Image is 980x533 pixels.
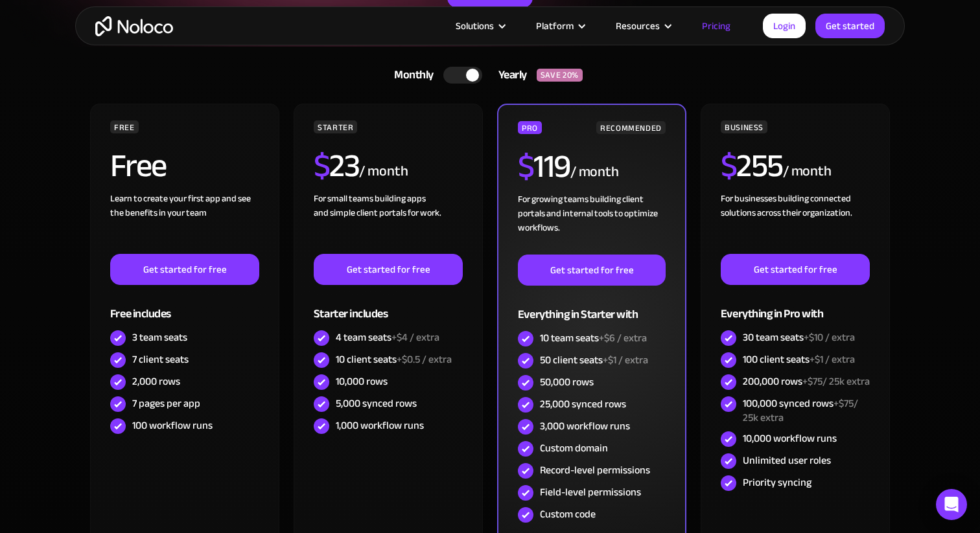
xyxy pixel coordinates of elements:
div: FREE [110,120,139,133]
div: BUSINESS [721,120,767,133]
span: +$1 / extra [810,350,855,369]
div: Unlimited user roles [743,453,831,468]
span: $ [518,136,534,197]
div: Yearly [482,65,537,85]
div: SAVE 20% [537,69,583,82]
a: Get started [815,14,885,38]
div: 10 client seats [336,352,452,367]
div: 200,000 rows [743,374,870,389]
a: Pricing [686,17,747,34]
div: Solutions [456,17,494,34]
div: Learn to create your first app and see the benefits in your team ‍ [110,192,259,254]
h2: 23 [314,150,360,182]
div: 7 pages per app [132,396,200,411]
div: Field-level permissions [540,485,641,499]
a: Login [763,14,806,38]
div: RECOMMENDED [596,121,666,134]
div: 50 client seats [540,353,648,367]
div: 3,000 workflow runs [540,419,630,433]
h2: 119 [518,150,570,183]
a: Get started for free [314,254,463,285]
div: 5,000 synced rows [336,396,417,411]
div: 10,000 rows [336,374,388,389]
div: Custom code [540,507,596,521]
h2: 255 [721,150,783,182]
span: +$0.5 / extra [397,350,452,369]
div: / month [783,161,832,182]
div: 10 team seats [540,331,647,345]
div: 7 client seats [132,352,189,367]
span: $ [721,135,737,196]
div: STARTER [314,120,357,133]
div: Priority syncing [743,475,811,490]
div: Record-level permissions [540,463,650,477]
div: PRO [518,121,542,134]
span: +$75/ 25k extra [743,394,858,427]
span: +$4 / extra [391,328,439,347]
div: Free includes [110,285,259,327]
h2: Free [110,150,167,182]
div: Open Intercom Messenger [936,489,967,520]
div: 25,000 synced rows [540,397,626,411]
div: 10,000 workflow runs [743,431,837,446]
div: 4 team seats [336,330,439,345]
div: 1,000 workflow runs [336,418,424,433]
span: +$6 / extra [599,328,647,348]
div: Resources [616,17,660,34]
div: 100,000 synced rows [743,396,870,425]
a: Get started for free [110,254,259,285]
div: / month [359,161,408,182]
div: / month [570,162,619,183]
div: Platform [520,17,600,34]
div: 3 team seats [132,330,187,345]
span: +$10 / extra [804,328,855,347]
span: +$75/ 25k extra [802,372,870,391]
div: Resources [600,17,686,34]
div: 2,000 rows [132,374,180,389]
a: Get started for free [518,255,666,286]
div: For small teams building apps and simple client portals for work. ‍ [314,192,463,254]
a: home [95,16,173,36]
div: Everything in Starter with [518,286,666,328]
a: Get started for free [721,254,870,285]
div: 30 team seats [743,330,855,345]
div: Platform [536,17,574,34]
div: 100 workflow runs [132,418,213,433]
span: $ [314,135,330,196]
div: Starter includes [314,285,463,327]
div: For growing teams building client portals and internal tools to optimize workflows. [518,192,666,255]
div: For businesses building connected solutions across their organization. ‍ [721,192,870,254]
div: Solutions [439,17,520,34]
div: Monthly [378,65,443,85]
div: Everything in Pro with [721,285,870,327]
div: 100 client seats [743,352,855,367]
div: 50,000 rows [540,375,594,389]
span: +$1 / extra [603,350,648,370]
div: Custom domain [540,441,608,455]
